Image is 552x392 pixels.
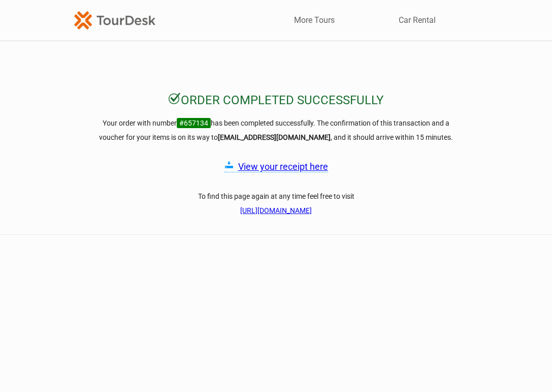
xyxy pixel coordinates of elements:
img: TourDesk-logo-td-orange-v1.png [74,11,155,29]
strong: [EMAIL_ADDRESS][DOMAIN_NAME] [218,133,331,141]
h3: Your order with number has been completed successfully. The confirmation of this transaction and ... [93,116,459,144]
p: We're away right now. Please check back later! [14,18,115,26]
button: Open LiveChat chat widget [117,16,129,28]
span: #657134 [177,118,211,128]
a: Car Rental [399,15,436,26]
a: [URL][DOMAIN_NAME] [240,206,312,215]
a: View your receipt here [238,161,328,172]
h3: To find this page again at any time feel free to visit [93,189,459,218]
a: More Tours [294,15,335,26]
